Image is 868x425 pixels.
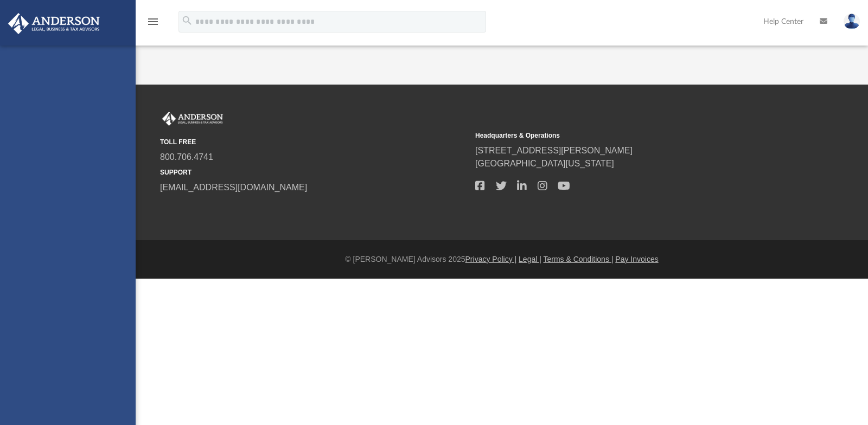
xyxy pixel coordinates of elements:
img: User Pic [844,14,860,29]
img: Anderson Advisors Platinum Portal [5,13,103,34]
a: [GEOGRAPHIC_DATA][US_STATE] [475,159,614,168]
a: [EMAIL_ADDRESS][DOMAIN_NAME] [160,183,307,192]
small: Headquarters & Operations [475,131,783,140]
a: Legal | [519,255,541,263]
small: SUPPORT [160,168,468,177]
i: menu [146,15,159,28]
i: search [181,15,193,27]
a: menu [146,21,159,28]
a: Privacy Policy | [465,255,517,263]
img: Anderson Advisors Platinum Portal [160,112,225,126]
small: TOLL FREE [160,137,468,147]
a: 800.706.4741 [160,152,213,162]
a: Terms & Conditions | [544,255,614,263]
a: Pay Invoices [615,255,658,263]
a: [STREET_ADDRESS][PERSON_NAME] [475,146,633,155]
div: © [PERSON_NAME] Advisors 2025 [136,254,868,265]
